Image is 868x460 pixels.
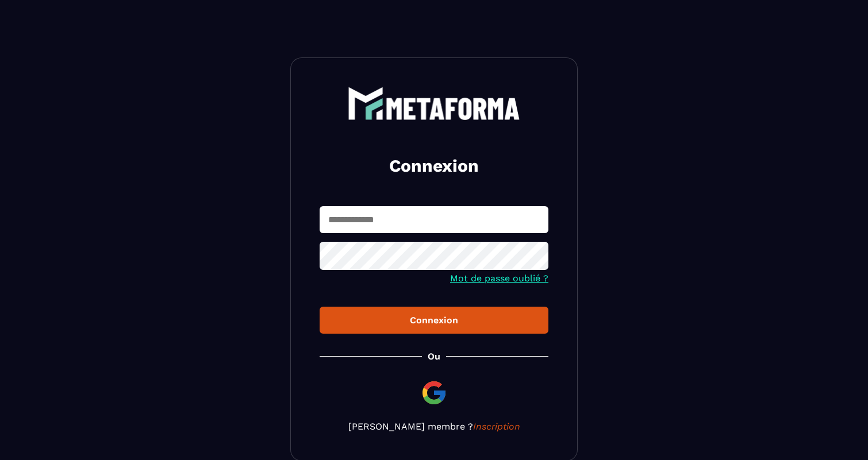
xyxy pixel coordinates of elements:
[420,379,448,407] img: google
[320,421,548,432] p: [PERSON_NAME] membre ?
[348,87,520,120] img: logo
[428,351,440,362] p: Ou
[320,87,548,120] a: logo
[329,315,539,326] div: Connexion
[333,154,535,177] h2: Connexion
[320,307,548,334] button: Connexion
[450,273,548,284] a: Mot de passe oublié ?
[473,421,520,432] a: Inscription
